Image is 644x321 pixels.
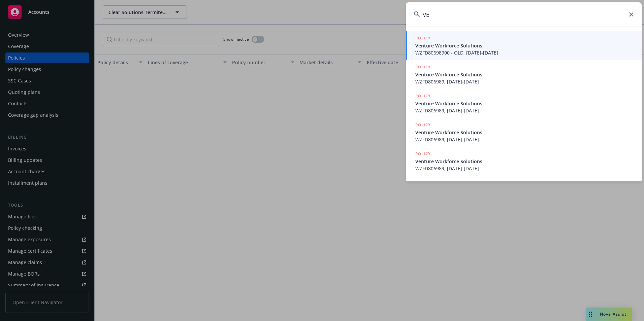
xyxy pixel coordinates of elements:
[415,78,634,85] span: WZFD806989, [DATE]-[DATE]
[415,129,634,136] span: Venture Workforce Solutions
[415,107,634,114] span: WZFD806989, [DATE]-[DATE]
[415,64,431,70] h5: POLICY
[406,2,642,27] input: Search...
[415,158,634,165] span: Venture Workforce Solutions
[415,42,634,49] span: Venture Workforce Solutions
[406,147,642,176] a: POLICYVenture Workforce SolutionsWZFD806989, [DATE]-[DATE]
[415,100,634,107] span: Venture Workforce Solutions
[415,121,431,128] h5: POLICY
[415,49,634,56] span: WZFD80698900 - OLD, [DATE]-[DATE]
[406,118,642,147] a: POLICYVenture Workforce SolutionsWZFD806989, [DATE]-[DATE]
[406,60,642,89] a: POLICYVenture Workforce SolutionsWZFD806989, [DATE]-[DATE]
[415,165,634,172] span: WZFD806989, [DATE]-[DATE]
[415,93,431,99] h5: POLICY
[415,71,634,78] span: Venture Workforce Solutions
[406,89,642,118] a: POLICYVenture Workforce SolutionsWZFD806989, [DATE]-[DATE]
[406,31,642,60] a: POLICYVenture Workforce SolutionsWZFD80698900 - OLD, [DATE]-[DATE]
[415,150,431,157] h5: POLICY
[415,136,634,143] span: WZFD806989, [DATE]-[DATE]
[415,35,431,41] h5: POLICY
